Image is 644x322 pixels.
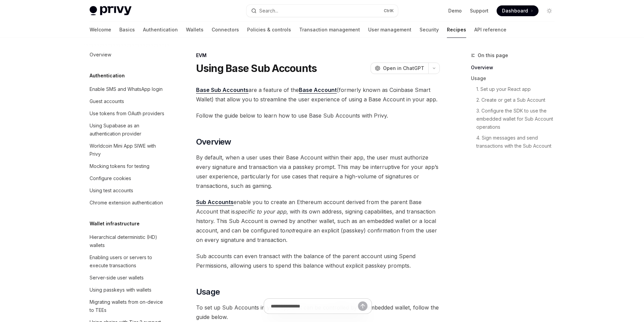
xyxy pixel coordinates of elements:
a: User management [368,22,411,38]
a: Usage [471,73,560,84]
button: Send message [358,301,367,311]
a: Configure cookies [84,172,171,184]
a: Use tokens from OAuth providers [84,107,171,120]
em: specific to your app [235,208,286,215]
em: not [285,227,293,234]
img: light logo [90,6,132,16]
a: Enabling users or servers to execute transactions [84,251,171,272]
a: Guest accounts [84,95,171,107]
a: Using test accounts [84,184,171,197]
a: Enable SMS and WhatsApp login [84,83,171,95]
span: Follow the guide below to learn how to use Base Sub Accounts with Privy. [196,111,440,120]
span: On this page [478,51,508,59]
a: Recipes [447,22,466,38]
span: By default, when a user uses their Base Account within their app, the user must authorize every s... [196,153,440,191]
a: Mocking tokens for testing [84,160,171,172]
a: Using passkeys with wallets [84,284,171,296]
a: Hierarchical deterministic (HD) wallets [84,231,171,251]
a: Dashboard [497,5,539,16]
a: Sub Accounts [196,199,234,206]
a: Using Supabase as an authentication provider [84,120,171,140]
div: EVM [196,52,440,59]
a: 4. Sign messages and send transactions with the Sub Account [476,132,560,151]
h5: Authentication [90,72,125,80]
div: Mocking tokens for testing [90,162,149,170]
div: Chrome extension authentication [90,199,163,207]
a: Welcome [90,22,111,38]
a: Basics [119,22,135,38]
div: Hierarchical deterministic (HD) wallets [90,233,167,249]
div: Overview [90,51,111,59]
h5: Wallet infrastructure [90,220,140,228]
button: Search...CtrlK [246,5,398,17]
span: Ctrl K [384,8,394,14]
div: Server-side user wallets [90,274,144,282]
a: 1. Set up your React app [476,84,560,95]
a: 2. Create or get a Sub Account [476,95,560,105]
a: Wallets [186,22,204,38]
a: Support [470,7,488,14]
a: Policies & controls [247,22,291,38]
div: Enable SMS and WhatsApp login [90,85,163,93]
span: enable you to create an Ethereum account derived from the parent Base Account that is , with its ... [196,197,440,245]
div: Guest accounts [90,97,124,105]
a: Base Account [299,86,337,94]
div: Use tokens from OAuth providers [90,109,164,118]
span: Dashboard [502,7,528,14]
div: Using Supabase as an authentication provider [90,122,167,138]
a: Security [420,22,439,38]
a: Migrating wallets from on-device to TEEs [84,296,171,316]
div: Enabling users or servers to execute transactions [90,253,167,270]
div: Search... [259,7,278,15]
a: Overview [471,62,560,73]
a: Server-side user wallets [84,272,171,284]
div: Configure cookies [90,174,131,182]
a: Worldcoin Mini App SIWE with Privy [84,140,171,160]
a: Base Sub Accounts [196,86,248,94]
div: Migrating wallets from on-device to TEEs [90,298,167,314]
span: Open in ChatGPT [383,65,424,72]
div: Worldcoin Mini App SIWE with Privy [90,142,167,158]
a: Overview [84,49,171,61]
button: Toggle dark mode [544,5,555,16]
span: Usage [196,287,220,297]
a: Chrome extension authentication [84,197,171,209]
a: API reference [474,22,506,38]
a: Demo [448,7,462,14]
div: Using test accounts [90,187,133,195]
a: 3. Configure the SDK to use the embedded wallet for Sub Account operations [476,105,560,132]
span: are a feature of the (formerly known as Coinbase Smart Wallet) that allow you to streamline the u... [196,85,440,104]
div: Using passkeys with wallets [90,286,151,294]
a: Connectors [212,22,239,38]
a: Authentication [143,22,178,38]
span: Overview [196,137,231,147]
h1: Using Base Sub Accounts [196,62,317,74]
button: Open in ChatGPT [371,63,428,74]
a: Transaction management [299,22,360,38]
span: Sub accounts can even transact with the balance of the parent account using Spend Permissions, al... [196,251,440,270]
